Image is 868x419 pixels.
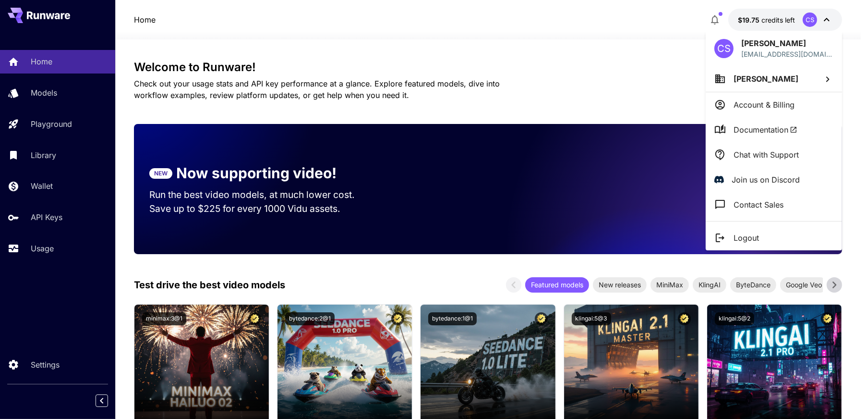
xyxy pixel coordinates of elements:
p: Chat with Support [734,149,799,160]
span: [PERSON_NAME] [734,74,798,84]
p: [PERSON_NAME] [741,37,833,49]
p: Logout [734,232,759,244]
span: Documentation [734,124,797,136]
p: [EMAIL_ADDRESS][DOMAIN_NAME] [741,49,833,59]
div: chs799ks@naver.com [741,49,833,59]
p: Contact Sales [734,199,784,210]
p: Account & Billing [734,99,795,111]
button: [PERSON_NAME] [706,66,842,92]
p: Join us on Discord [732,174,800,185]
div: CS [714,39,734,58]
